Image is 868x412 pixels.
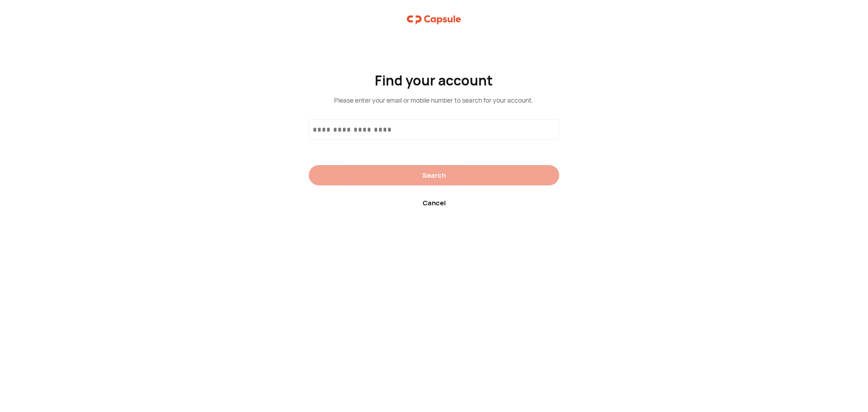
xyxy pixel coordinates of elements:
div: Please enter your email or mobile number to search for your account. [334,95,534,105]
div: Cancel [423,198,446,208]
img: logo [407,11,461,29]
div: Search [422,170,446,180]
div: Find your account [375,72,494,89]
button: Cancel [309,193,559,213]
button: Search [309,165,559,185]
